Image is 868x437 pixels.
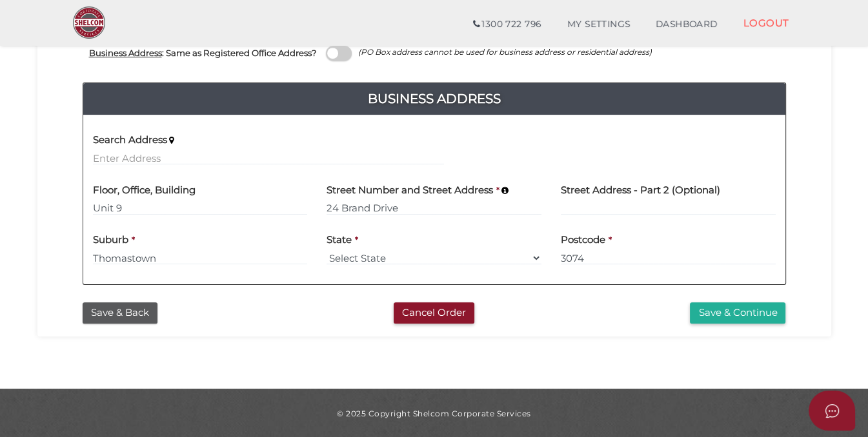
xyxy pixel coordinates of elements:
[561,235,605,246] h4: Postcode
[501,186,509,195] i: Keep typing in your address(including suburb) until it appears
[561,251,776,265] input: Postcode must be exactly 4 digits
[460,12,554,37] a: 1300 722 796
[83,88,785,109] h4: Business Address
[809,391,855,431] button: Open asap
[83,302,157,324] button: Save & Back
[47,408,822,419] div: © 2025 Copyright Shelcom Corporate Services
[561,185,720,196] h4: Street Address - Part 2 (Optional)
[327,185,493,196] h4: Street Number and Street Address
[358,47,652,57] i: (PO Box address cannot be used for business address or residential address)
[93,135,167,146] h4: Search Address
[394,302,474,324] button: Cancel Order
[89,48,162,58] u: Business Address
[169,136,174,144] i: Keep typing in your address(including suburb) until it appears
[93,235,128,246] h4: Suburb
[93,151,444,165] input: Enter Address
[327,235,352,246] h4: State
[554,12,643,37] a: MY SETTINGS
[327,201,541,215] input: Enter Address
[93,185,196,196] h4: Floor, Office, Building
[643,12,731,37] a: DASHBOARD
[731,10,802,36] a: LOGOUT
[690,302,785,324] button: Save & Continue
[89,48,316,58] h4: : Same as Registered Office Address?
